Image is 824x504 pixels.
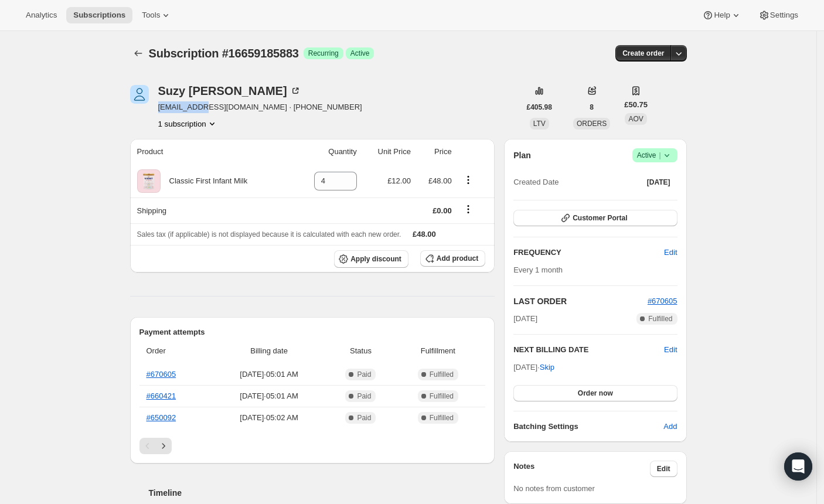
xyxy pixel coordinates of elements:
[664,344,677,356] button: Edit
[147,413,176,422] a: #650092
[770,11,798,20] span: Settings
[73,11,125,20] span: Subscriptions
[137,230,401,239] span: Sales tax (if applicable) is not displayed because it is calculated with each new order.
[513,344,664,356] h2: NEXT BILLING DATE
[714,11,730,20] span: Help
[214,369,324,380] span: [DATE] · 05:01 AM
[437,254,478,263] span: Add product
[664,247,677,258] span: Edit
[214,412,324,424] span: [DATE] · 05:02 AM
[357,391,371,401] span: Paid
[142,11,160,20] span: Tools
[308,49,339,58] span: Recurring
[578,389,613,398] span: Order now
[628,115,643,123] span: AOV
[430,391,454,401] span: Fulfilled
[695,7,748,23] button: Help
[577,120,607,128] span: ORDERS
[428,176,452,185] span: £48.00
[293,139,360,165] th: Quantity
[26,11,57,20] span: Analytics
[130,197,294,223] th: Shipping
[583,99,601,115] button: 8
[158,118,218,130] button: Product actions
[513,176,559,188] span: Created Date
[540,362,554,373] span: Skip
[414,139,455,165] th: Price
[420,250,485,267] button: Add product
[357,413,371,423] span: Paid
[139,338,211,364] th: Order
[130,45,147,62] button: Subscriptions
[527,103,552,112] span: £405.98
[387,176,411,185] span: £12.00
[139,438,486,454] nav: Pagination
[139,326,486,338] h2: Payment attempts
[334,250,408,268] button: Apply discount
[573,213,627,223] span: Customer Portal
[513,363,554,372] span: [DATE] ·
[751,7,805,23] button: Settings
[357,370,371,379] span: Paid
[137,169,161,193] img: product img
[513,461,650,477] h3: Notes
[149,487,495,499] h2: Timeline
[659,151,660,160] span: |
[590,103,594,112] span: 8
[648,295,677,307] button: #670605
[66,7,132,23] button: Subscriptions
[158,101,362,113] span: [EMAIL_ADDRESS][DOMAIN_NAME] · [PHONE_NUMBER]
[214,390,324,402] span: [DATE] · 05:01 AM
[149,47,299,60] span: Subscription #16659185883
[430,413,454,423] span: Fulfilled
[130,85,149,104] span: Suzy Golding
[513,210,677,226] button: Customer Portal
[513,313,537,325] span: [DATE]
[214,345,324,357] span: Billing date
[433,206,452,215] span: £0.00
[657,243,684,262] button: Edit
[520,99,559,115] button: £405.98
[648,297,677,305] a: #670605
[624,99,648,111] span: £50.75
[533,120,546,128] span: LTV
[647,178,670,187] span: [DATE]
[622,49,664,58] span: Create order
[513,385,677,401] button: Order now
[155,438,172,454] button: Next
[360,139,414,165] th: Unit Price
[656,417,684,436] button: Add
[513,149,531,161] h2: Plan
[657,464,670,474] span: Edit
[350,254,401,264] span: Apply discount
[430,370,454,379] span: Fulfilled
[158,85,301,97] div: Suzy [PERSON_NAME]
[147,391,176,400] a: #660421
[784,452,812,481] div: Open Intercom Messenger
[513,265,563,274] span: Every 1 month
[615,45,671,62] button: Create order
[130,139,294,165] th: Product
[663,421,677,433] span: Add
[459,173,478,186] button: Product actions
[350,49,370,58] span: Active
[413,230,436,239] span: £48.00
[398,345,479,357] span: Fulfillment
[19,7,64,23] button: Analytics
[513,247,664,258] h2: FREQUENCY
[648,314,672,323] span: Fulfilled
[161,175,248,187] div: Classic First Infant Milk
[513,484,595,493] span: No notes from customer
[147,370,176,379] a: #670605
[513,295,648,307] h2: LAST ORDER
[513,421,663,433] h6: Batching Settings
[331,345,390,357] span: Status
[640,174,677,190] button: [DATE]
[533,358,561,377] button: Skip
[650,461,677,477] button: Edit
[135,7,179,23] button: Tools
[459,203,478,216] button: Shipping actions
[637,149,673,161] span: Active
